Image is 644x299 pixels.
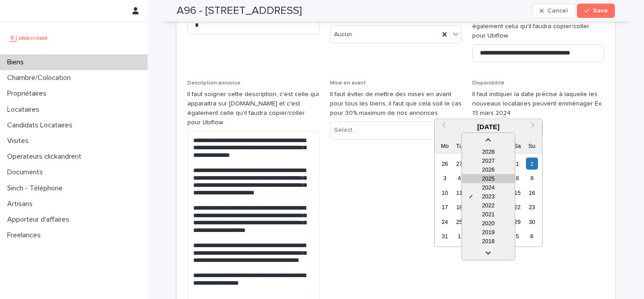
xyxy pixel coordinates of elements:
span: Description annonce [187,80,241,86]
button: Cancel [532,4,575,18]
span: Disponibilité [472,80,504,86]
div: Choose Saturday, 15 July 2023 [511,186,523,198]
button: Next Month [527,120,541,135]
p: Il faut soigner cette description, c'est celle qui apparaitra sur [DOMAIN_NAME] et c'est égalemen... [187,90,319,127]
p: Il faut soigner ce titre, c'est celui qui apparaitra sur [DOMAIN_NAME] et c'est également celui q... [472,4,604,41]
div: Choose Saturday, 22 July 2023 [511,201,523,213]
span: ✓ [469,192,474,201]
h2: A96 - [STREET_ADDRESS] [177,4,302,17]
p: Sinch - Téléphone [4,184,70,193]
div: Choose Tuesday, 4 July 2023 [453,172,465,184]
p: Biens [4,58,31,67]
div: Select... [334,126,356,135]
div: Choose Monday, 31 July 2023 [439,230,451,242]
div: 2021 [462,210,515,219]
div: 2019 [462,228,515,237]
div: [DATE] [435,123,542,131]
div: 2027 [462,156,515,165]
div: Choose Monday, 17 July 2023 [439,201,451,213]
div: Choose Tuesday, 18 July 2023 [453,201,465,213]
div: month 2023-07 [437,156,539,244]
p: Il faut indiquer la date précise à laquelle les nouveaux locataires peuvent emménager Ex: 13 mars... [472,90,604,118]
div: 2024 [462,183,515,192]
span: Save [593,8,608,14]
div: Choose Sunday, 6 August 2023 [526,230,538,242]
p: Chambre/Colocation [4,74,78,82]
div: 2026 [462,165,515,174]
div: 2020 [462,219,515,228]
p: Documents [4,168,50,177]
span: Mise en avant [330,80,366,86]
span: Aucun [334,30,352,39]
div: Tu [453,140,465,152]
div: 2023 [462,192,515,201]
div: Choose Monday, 3 July 2023 [439,172,451,184]
p: Operateurs clickandrent [4,152,89,161]
div: Choose Tuesday, 1 August 2023 [453,230,465,242]
p: Visites [4,137,36,145]
div: 2028 [462,147,515,156]
div: Su [526,140,538,152]
p: Locataires [4,105,47,114]
div: Sa [511,140,523,152]
div: 2022 [462,201,515,210]
div: Choose Sunday, 9 July 2023 [526,172,538,184]
div: Choose Saturday, 1 July 2023 [511,157,523,169]
div: Choose Sunday, 16 July 2023 [526,186,538,198]
img: UCB0brd3T0yccxBKYDjQ [7,29,51,47]
div: Choose Saturday, 5 August 2023 [511,230,523,242]
p: Candidats Locataires [4,121,80,130]
div: Choose Tuesday, 25 July 2023 [453,215,465,227]
div: Choose Monday, 10 July 2023 [439,186,451,198]
div: Choose Saturday, 8 July 2023 [511,172,523,184]
div: Choose Tuesday, 11 July 2023 [453,186,465,198]
div: Choose Sunday, 30 July 2023 [526,215,538,227]
div: Choose Monday, 26 June 2023 [439,157,451,169]
p: Apporteur d'affaires [4,215,76,224]
button: Save [577,4,615,18]
p: Propriétaires [4,89,54,98]
div: Choose Monday, 24 July 2023 [439,215,451,227]
div: Choose Sunday, 23 July 2023 [526,201,538,213]
div: Choose Saturday, 29 July 2023 [511,215,523,227]
div: 2025 [462,174,515,183]
div: Mo [439,140,451,152]
div: Choose Sunday, 2 July 2023 [526,157,538,169]
div: 2018 [462,237,515,246]
button: Previous Month [436,120,450,135]
div: Choose Tuesday, 27 June 2023 [453,157,465,169]
p: Freelances [4,231,48,240]
span: Cancel [547,8,568,14]
p: Il faut éviter de mettre des mises en avant pour tous les biens, il faut que cela soit le cas pou... [330,90,462,118]
p: Artisans [4,200,40,208]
